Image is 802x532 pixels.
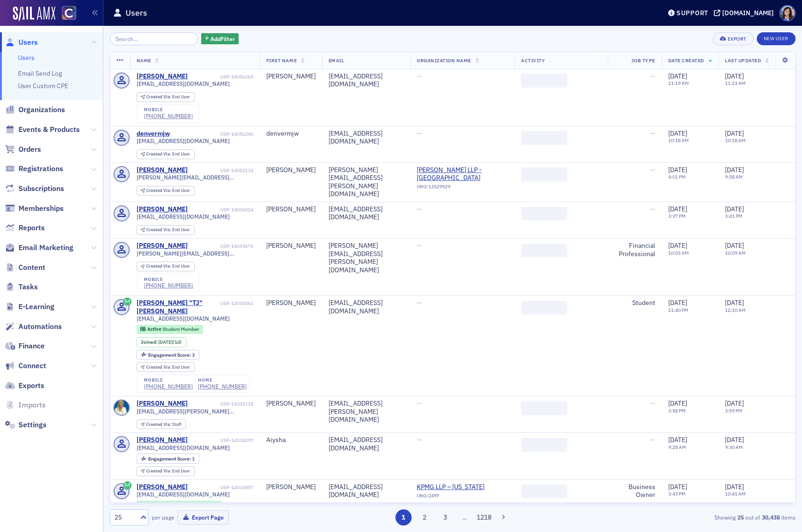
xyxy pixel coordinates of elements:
div: Engagement Score: 3 [137,350,199,360]
span: Profile [779,5,796,21]
span: — [417,205,422,213]
span: Users [18,37,38,48]
span: [DATE] [668,241,687,250]
span: Student Member [162,326,199,332]
div: Created Via: End User [137,466,195,476]
span: Reports [18,223,45,233]
span: [DATE] [725,483,744,491]
time: 11:19 AM [668,80,689,86]
span: [EMAIL_ADDRESS][DOMAIN_NAME] [137,444,230,451]
span: — [650,436,655,444]
div: 25 [114,513,135,522]
span: KPMG LLP – New York [417,483,501,491]
span: [DATE] [668,299,687,307]
div: [EMAIL_ADDRESS][DOMAIN_NAME] [329,205,404,221]
div: Created Via: End User [137,149,195,159]
div: 3 [148,353,195,358]
span: — [417,299,422,307]
img: SailAMX [13,6,55,21]
img: SailAMX [62,6,76,20]
button: AddFilter [201,33,239,45]
button: Export [713,32,753,45]
a: Events & Products [5,125,80,135]
a: [PERSON_NAME] [137,72,188,81]
span: Activity [521,57,545,64]
a: denvermjw [137,130,170,138]
div: Engagement Score: 1 [137,454,199,464]
span: [EMAIL_ADDRESS][DOMAIN_NAME] [137,491,230,498]
a: [PERSON_NAME] [137,483,188,491]
div: Aiysha [266,436,316,444]
span: [EMAIL_ADDRESS][DOMAIN_NAME] [137,315,230,322]
div: [PERSON_NAME] [137,242,188,250]
span: Content [18,263,45,273]
span: [DATE] [725,205,744,213]
span: ‌ [521,401,567,415]
a: View Homepage [55,6,76,22]
div: Support [676,9,708,17]
span: Email Marketing [18,243,73,253]
a: Finance [5,341,45,351]
a: Subscriptions [5,184,64,194]
strong: 30,438 [760,513,781,521]
div: [PERSON_NAME] [137,400,188,408]
div: [PERSON_NAME] [266,205,316,214]
a: [PERSON_NAME] [137,166,188,174]
a: [PERSON_NAME] "TJ" [PERSON_NAME] [137,299,219,315]
time: 10:41 AM [725,490,746,497]
div: End User [146,95,190,100]
span: Active [147,502,162,508]
span: [PERSON_NAME][EMAIL_ADDRESS][PERSON_NAME][DOMAIN_NAME] [137,174,253,181]
div: Created Via: End User [137,362,195,372]
a: Email Marketing [5,243,73,253]
a: Email Send Log [18,69,62,78]
a: Memberships [5,203,64,214]
button: 1 [395,509,412,526]
div: [PERSON_NAME] [266,72,316,81]
a: Active Fellow Member (Retired) [140,502,217,508]
div: Created Via: End User [137,262,195,271]
a: [PERSON_NAME] [137,436,188,444]
span: Memberships [18,203,64,214]
span: Created Via : [146,364,172,370]
span: Created Via : [146,187,172,193]
a: Users [18,54,35,62]
span: [DATE] [725,299,744,307]
h1: Users [126,7,147,18]
span: — [417,129,422,137]
span: [EMAIL_ADDRESS][DOMAIN_NAME] [137,137,230,144]
time: 3:41 PM [725,213,742,219]
div: [PERSON_NAME][EMAIL_ADDRESS][PERSON_NAME][DOMAIN_NAME] [329,242,404,274]
span: E-Learning [18,302,54,312]
span: Settings [18,420,47,430]
button: 3 [437,509,454,526]
span: Created Via : [146,94,172,100]
a: Organizations [5,105,65,115]
span: Last Updated [725,57,761,64]
button: [DOMAIN_NAME] [714,10,777,16]
div: 1 [148,456,195,461]
a: User Custom CPE [18,82,68,90]
time: 3:37 PM [668,213,686,219]
span: — [650,129,655,137]
span: Joined : [141,339,158,345]
span: ‌ [521,301,567,315]
div: [PHONE_NUMBER] [144,383,193,390]
span: — [417,241,422,250]
span: [DATE] [668,72,687,80]
span: Date Created [668,57,704,64]
div: USR-14035118 [189,401,253,407]
div: Export [728,36,747,42]
a: New User [757,32,796,45]
span: — [650,166,655,174]
time: 10:18 AM [725,137,746,143]
div: [PHONE_NUMBER] [198,383,247,390]
span: Created Via : [146,421,172,427]
label: per page [152,513,174,521]
span: [DATE] [668,436,687,444]
div: mobile [144,107,193,113]
time: 11:40 PM [668,307,688,313]
span: Organizations [18,105,65,115]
